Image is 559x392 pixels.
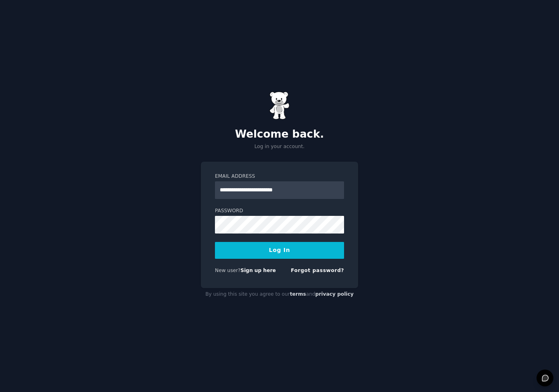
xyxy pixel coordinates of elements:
a: Sign up here [241,268,276,273]
a: Forgot password? [291,268,344,273]
label: Password [215,207,344,215]
p: Log in your account. [201,143,358,150]
span: New user? [215,268,241,273]
a: privacy policy [315,291,354,297]
h2: Welcome back. [201,128,358,141]
label: Email Address [215,173,344,180]
div: By using this site you agree to our and [201,288,358,301]
a: terms [290,291,306,297]
button: Log In [215,242,344,259]
img: Gummy Bear [269,91,290,120]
